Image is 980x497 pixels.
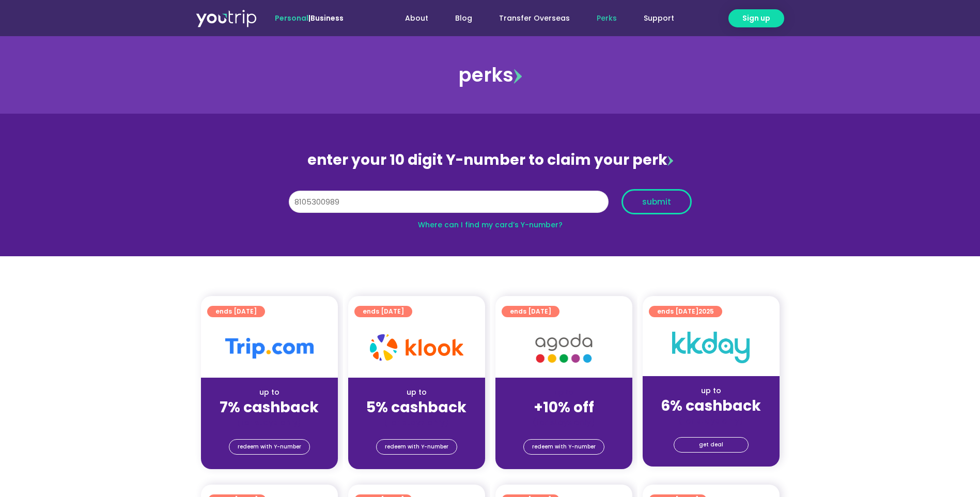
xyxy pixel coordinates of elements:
[728,9,784,27] a: Sign up
[657,306,714,317] span: ends [DATE]
[209,417,330,428] div: (for stays only)
[275,13,308,23] span: Personal
[356,417,477,428] div: (for stays only)
[532,440,596,454] span: redeem with Y-number
[392,9,442,28] a: About
[651,415,771,426] div: (for stays only)
[385,440,448,454] span: redeem with Y-number
[220,397,319,417] strong: 7% cashback
[510,306,551,317] span: ends [DATE]
[356,387,477,398] div: up to
[207,306,265,317] a: ends [DATE]
[275,13,344,23] span: |
[229,439,310,455] a: redeem with Y-number
[523,439,604,455] a: redeem with Y-number
[742,13,770,24] span: Sign up
[418,220,563,230] a: Where can I find my card’s Y-number?
[649,306,722,317] a: ends [DATE]2025
[209,387,330,398] div: up to
[363,306,404,317] span: ends [DATE]
[698,307,714,316] span: 2025
[215,306,257,317] span: ends [DATE]
[376,439,457,455] a: redeem with Y-number
[238,440,301,454] span: redeem with Y-number
[366,397,466,417] strong: 5% cashback
[371,9,688,28] nav: Menu
[289,189,692,222] form: Y Number
[502,306,559,317] a: ends [DATE]
[289,191,609,213] input: 10 digit Y-number (e.g. 8123456789)
[630,9,688,28] a: Support
[442,9,486,28] a: Blog
[621,189,692,214] button: submit
[674,437,749,453] a: get deal
[554,387,573,397] span: up to
[310,13,344,23] a: Business
[651,385,771,396] div: up to
[642,198,671,206] span: submit
[583,9,630,28] a: Perks
[661,396,761,416] strong: 6% cashback
[534,397,594,417] strong: +10% off
[486,9,583,28] a: Transfer Overseas
[504,417,624,428] div: (for stays only)
[699,438,723,452] span: get deal
[284,147,697,174] div: enter your 10 digit Y-number to claim your perk
[354,306,412,317] a: ends [DATE]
